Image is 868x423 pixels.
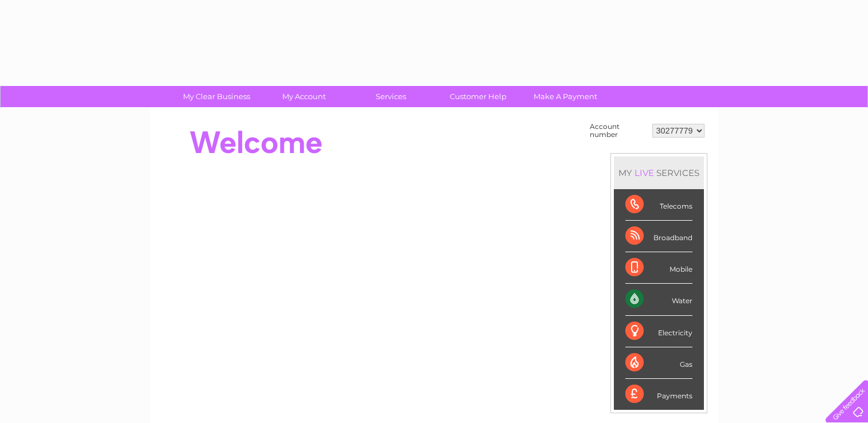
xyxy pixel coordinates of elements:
[625,284,692,315] div: Water
[431,86,526,107] a: Customer Help
[587,120,649,142] td: Account number
[625,316,692,347] div: Electricity
[632,167,656,178] div: LIVE
[614,156,704,189] div: MY SERVICES
[625,221,692,252] div: Broadband
[625,379,692,410] div: Payments
[256,86,351,107] a: My Account
[518,86,613,107] a: Make A Payment
[169,86,264,107] a: My Clear Business
[344,86,438,107] a: Services
[625,347,692,379] div: Gas
[625,189,692,221] div: Telecoms
[625,252,692,284] div: Mobile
